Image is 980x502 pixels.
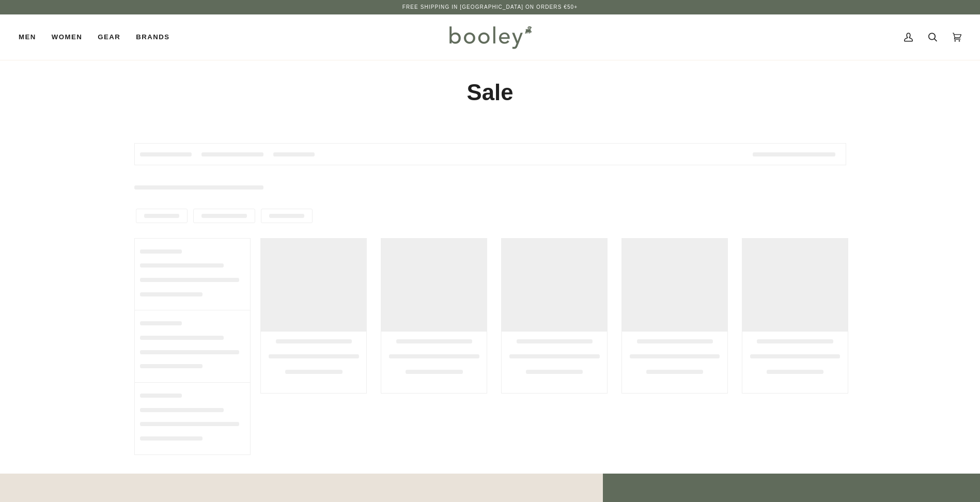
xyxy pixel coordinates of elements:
[19,14,44,60] a: Men
[19,32,36,42] span: Men
[402,3,578,11] p: Free Shipping in [GEOGRAPHIC_DATA] on Orders €50+
[134,79,846,107] h1: Sale
[52,32,82,42] span: Women
[136,32,169,42] span: Brands
[98,32,120,42] span: Gear
[445,22,535,52] img: Booley
[44,14,90,60] a: Women
[90,14,128,60] a: Gear
[128,14,177,60] a: Brands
